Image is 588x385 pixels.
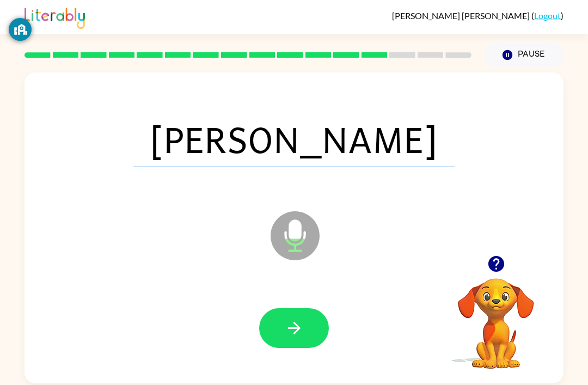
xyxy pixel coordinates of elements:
[133,110,455,167] span: [PERSON_NAME]
[485,42,563,67] button: Pause
[392,10,531,20] span: [PERSON_NAME] [PERSON_NAME]
[392,10,563,20] div: ( )
[534,10,561,20] a: Logout
[442,261,550,370] video: Your browser must support playing .mp4 files to use Literably. Please try using another browser.
[9,17,32,40] button: GoGuardian Privacy Information
[24,4,85,28] img: Literably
